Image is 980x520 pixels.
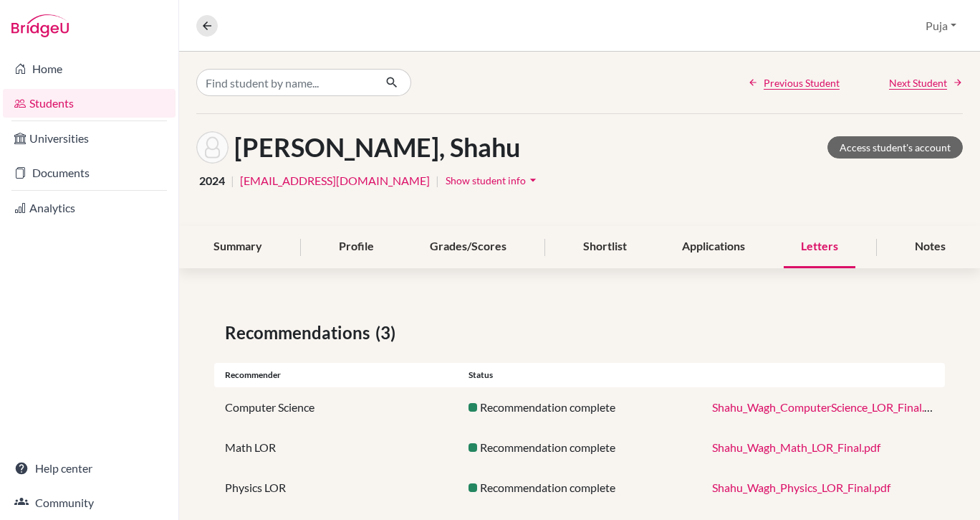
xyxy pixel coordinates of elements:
span: | [231,172,234,189]
input: Find student by name... [196,69,374,96]
span: (3) [375,320,401,346]
div: Profile [322,226,391,268]
a: Shahu_Wagh_Physics_LOR_Final.pdf [712,481,890,494]
span: 2024 [199,172,225,189]
div: Computer Science [214,399,458,416]
span: Next Student [889,75,947,90]
span: Previous Student [764,75,840,90]
div: Status [458,369,701,382]
a: Universities [3,124,176,153]
button: Show student infoarrow_drop_down [445,169,541,192]
a: Previous Student [748,75,840,90]
div: Recommendation complete [458,479,701,496]
h1: [PERSON_NAME], Shahu [234,132,520,163]
a: Community [3,488,176,517]
img: Bridge-U [11,14,69,37]
a: Documents [3,159,176,187]
a: Home [3,55,176,83]
a: [EMAIL_ADDRESS][DOMAIN_NAME] [240,172,430,189]
a: Help center [3,454,176,483]
a: Next Student [889,75,963,90]
div: Shortlist [566,226,644,268]
div: Math LOR [214,439,458,456]
div: Recommender [214,369,458,382]
div: Physics LOR [214,479,458,496]
div: Letters [784,226,855,268]
button: Puja [919,12,963,39]
span: Recommendations [225,320,375,346]
div: Recommendation complete [458,439,701,456]
span: Show student info [446,174,526,186]
span: | [436,172,439,189]
div: Notes [898,226,963,268]
div: Grades/Scores [413,226,524,268]
div: Summary [196,226,279,268]
a: Students [3,89,176,118]
a: Analytics [3,194,176,222]
div: Applications [665,226,762,268]
i: arrow_drop_down [526,173,540,187]
a: Shahu_Wagh_Math_LOR_Final.pdf [712,440,880,454]
img: Shahu Wagh's avatar [196,131,229,164]
a: Access student's account [827,136,963,159]
div: Recommendation complete [458,399,701,416]
a: Shahu_Wagh_ComputerScience_LOR_Final.pdf [712,400,941,414]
